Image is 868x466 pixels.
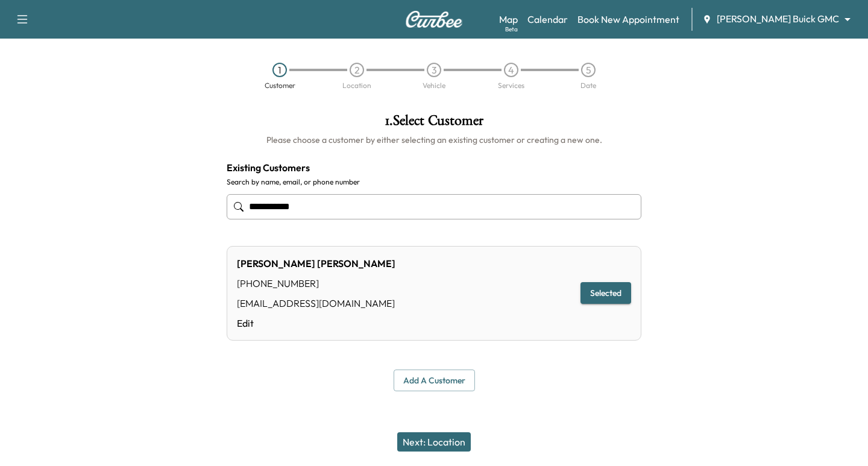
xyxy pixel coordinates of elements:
div: 5 [581,63,596,77]
div: Beta [505,25,518,34]
button: Add a customer [394,370,475,392]
img: Curbee Logo [405,11,463,28]
div: 2 [350,63,364,77]
div: [PERSON_NAME] [PERSON_NAME] [237,256,395,271]
span: [PERSON_NAME] Buick GMC [717,12,839,26]
a: Calendar [527,12,568,27]
a: Edit [237,316,395,330]
label: Search by name, email, or phone number [227,177,641,187]
button: Next: Location [397,432,471,452]
div: Location [342,82,371,89]
h4: Existing Customers [227,160,641,175]
div: [PHONE_NUMBER] [237,276,395,291]
div: Services [498,82,524,89]
a: Book New Appointment [577,12,679,27]
div: 4 [504,63,518,77]
div: [EMAIL_ADDRESS][DOMAIN_NAME] [237,296,395,310]
div: 3 [427,63,441,77]
div: Date [580,82,596,89]
a: MapBeta [499,12,518,27]
div: Customer [265,82,295,89]
h1: 1 . Select Customer [227,113,641,134]
h6: Please choose a customer by either selecting an existing customer or creating a new one. [227,134,641,146]
div: 1 [272,63,287,77]
button: Selected [580,282,631,304]
div: Vehicle [423,82,445,89]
